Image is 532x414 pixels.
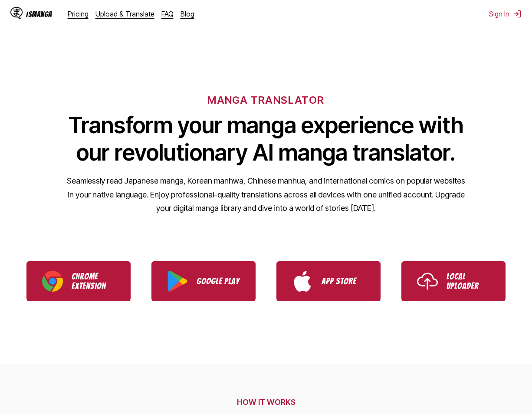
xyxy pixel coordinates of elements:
p: App Store [322,276,365,286]
img: App Store logo [292,271,313,292]
a: Download IsManga Chrome Extension [26,261,131,301]
img: Sign out [513,10,522,18]
a: Download IsManga from App Store [276,261,381,301]
p: Seamlessly read Japanese manga, Korean manhwa, Chinese manhua, and international comics on popula... [66,174,466,215]
a: Upload & Translate [95,10,154,18]
a: Pricing [68,10,89,18]
a: IsManga LogoIsManga [10,7,68,21]
h6: MANGA TRANSLATOR [207,94,324,106]
img: IsManga Logo [10,7,23,19]
button: Sign In [489,10,522,18]
a: Download IsManga from Google Play [151,261,256,301]
img: Chrome logo [42,271,63,292]
h2: HOW IT WORKS [10,398,522,407]
p: Local Uploader [447,272,490,291]
p: Google Play [197,276,240,286]
img: Upload icon [417,271,438,292]
h1: Transform your manga experience with our revolutionary AI manga translator. [66,112,466,166]
img: Google Play logo [167,271,188,292]
div: IsManga [26,10,52,18]
p: Chrome Extension [72,272,115,291]
a: Use IsManga Local Uploader [401,261,506,301]
a: FAQ [161,10,174,18]
a: Blog [181,10,194,18]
